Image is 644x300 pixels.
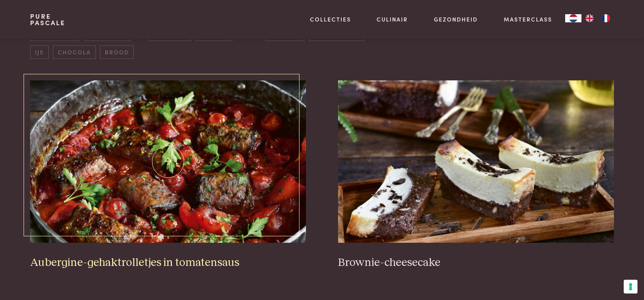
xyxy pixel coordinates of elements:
[310,15,351,24] a: Collecties
[598,14,614,22] a: FR
[565,14,581,22] a: NL
[338,80,614,243] img: Brownie-cheesecake
[30,80,306,270] a: Aubergine-gehaktrolletjes in tomatensaus Aubergine-gehaktrolletjes in tomatensaus
[30,256,306,270] h3: Aubergine-gehaktrolletjes in tomatensaus
[30,45,48,59] span: ijs
[30,13,65,26] a: PurePascale
[581,14,598,22] a: EN
[53,45,95,59] span: chocola
[338,80,614,270] a: Brownie-cheesecake Brownie-cheesecake
[100,45,134,59] span: brood
[338,256,614,270] h3: Brownie-cheesecake
[434,15,478,24] a: Gezondheid
[581,14,614,22] ul: Language list
[30,80,306,243] img: Aubergine-gehaktrolletjes in tomatensaus
[624,280,637,294] button: Uw voorkeuren voor toestemming voor trackingtechnologieën
[565,14,581,22] div: Language
[504,15,552,24] a: Masterclass
[565,14,614,22] aside: Language selected: Nederlands
[377,15,408,24] a: Culinair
